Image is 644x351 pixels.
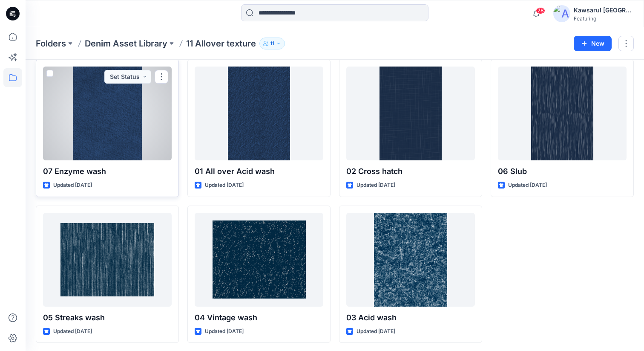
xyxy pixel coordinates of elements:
[346,67,475,160] a: 02 Cross hatch
[53,181,92,190] p: Updated [DATE]
[498,67,627,160] a: 06 Slub
[270,39,274,48] p: 11
[536,7,545,14] span: 78
[43,312,172,324] p: 05 Streaks wash
[36,38,66,49] a: Folders
[346,312,475,324] p: 03 Acid wash
[205,327,244,336] p: Updated [DATE]
[574,36,612,51] button: New
[574,15,633,22] div: Featuring
[195,213,323,307] a: 04 Vintage wash
[259,38,285,49] button: 11
[346,165,475,177] p: 02 Cross hatch
[356,327,395,336] p: Updated [DATE]
[508,181,547,190] p: Updated [DATE]
[53,327,92,336] p: Updated [DATE]
[574,5,633,15] div: Kawsarul [GEOGRAPHIC_DATA]
[553,5,570,22] img: avatar
[498,165,627,177] p: 06 Slub
[356,181,395,190] p: Updated [DATE]
[195,67,323,160] a: 01 All over Acid wash
[43,213,172,307] a: 05 Streaks wash
[205,181,244,190] p: Updated [DATE]
[346,213,475,307] a: 03 Acid wash
[195,312,323,324] p: 04 Vintage wash
[186,38,256,49] p: 11 Allover texture
[43,67,172,160] a: 07 Enzyme wash
[43,165,172,177] p: 07 Enzyme wash
[195,165,323,177] p: 01 All over Acid wash
[85,38,167,49] a: Denim Asset Library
